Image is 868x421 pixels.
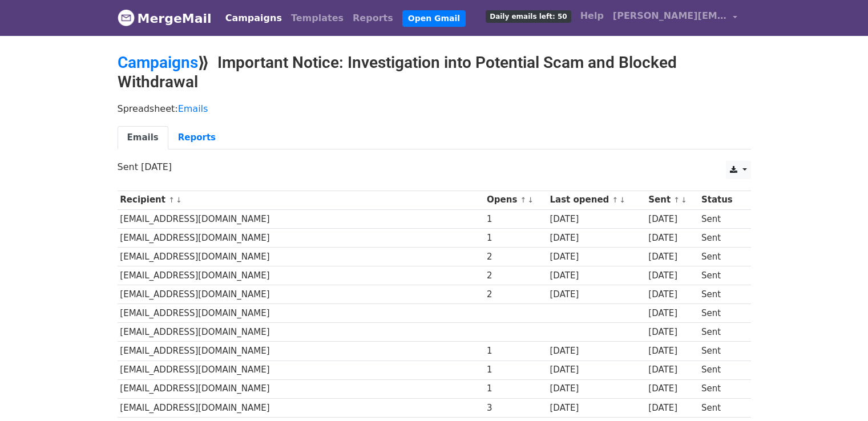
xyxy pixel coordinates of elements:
[118,191,485,209] th: Recipient
[118,266,485,285] td: [EMAIL_ADDRESS][DOMAIN_NAME]
[550,213,643,226] div: [DATE]
[487,402,544,415] div: 3
[699,342,744,361] td: Sent
[176,196,182,204] a: ↓
[118,304,485,323] td: [EMAIL_ADDRESS][DOMAIN_NAME]
[487,269,544,282] div: 2
[118,228,485,247] td: [EMAIL_ADDRESS][DOMAIN_NAME]
[118,247,485,266] td: [EMAIL_ADDRESS][DOMAIN_NAME]
[699,304,744,323] td: Sent
[118,53,751,91] h2: ⟫ Important Notice: Investigation into Potential Scam and Blocked Withdrawal
[550,232,643,245] div: [DATE]
[178,103,208,114] a: Emails
[118,342,485,361] td: [EMAIL_ADDRESS][DOMAIN_NAME]
[118,9,135,26] img: MergeMail logo
[613,9,727,23] span: [PERSON_NAME][EMAIL_ADDRESS][PERSON_NAME][DOMAIN_NAME]
[118,285,485,304] td: [EMAIL_ADDRESS][DOMAIN_NAME]
[550,269,643,282] div: [DATE]
[699,323,744,342] td: Sent
[648,269,696,282] div: [DATE]
[118,398,485,417] td: [EMAIL_ADDRESS][DOMAIN_NAME]
[168,126,225,149] a: Reports
[520,196,527,204] a: ↑
[681,196,687,204] a: ↓
[550,250,643,264] div: [DATE]
[118,323,485,342] td: [EMAIL_ADDRESS][DOMAIN_NAME]
[481,5,575,27] a: Daily emails left: 50
[648,288,696,301] div: [DATE]
[487,288,544,301] div: 2
[648,382,696,395] div: [DATE]
[484,191,547,209] th: Opens
[699,361,744,379] td: Sent
[550,363,643,377] div: [DATE]
[487,250,544,264] div: 2
[118,126,168,149] a: Emails
[608,5,742,31] a: [PERSON_NAME][EMAIL_ADDRESS][PERSON_NAME][DOMAIN_NAME]
[118,361,485,379] td: [EMAIL_ADDRESS][DOMAIN_NAME]
[699,266,744,285] td: Sent
[648,250,696,264] div: [DATE]
[648,363,696,377] div: [DATE]
[486,10,571,23] span: Daily emails left: 50
[487,345,544,358] div: 1
[547,191,646,209] th: Last opened
[550,345,643,358] div: [DATE]
[550,288,643,301] div: [DATE]
[699,191,744,209] th: Status
[648,402,696,415] div: [DATE]
[612,196,619,204] a: ↑
[699,209,744,228] td: Sent
[221,7,286,30] a: Campaigns
[348,7,398,30] a: Reports
[118,103,751,115] p: Spreadsheet:
[648,232,696,245] div: [DATE]
[118,6,212,30] a: MergeMail
[699,228,744,247] td: Sent
[699,285,744,304] td: Sent
[699,247,744,266] td: Sent
[487,213,544,226] div: 1
[645,191,699,209] th: Sent
[648,307,696,320] div: [DATE]
[402,10,466,27] a: Open Gmail
[699,379,744,398] td: Sent
[487,363,544,377] div: 1
[648,213,696,226] div: [DATE]
[550,402,643,415] div: [DATE]
[118,161,751,173] p: Sent [DATE]
[118,53,198,72] a: Campaigns
[673,196,680,204] a: ↑
[487,382,544,395] div: 1
[118,209,485,228] td: [EMAIL_ADDRESS][DOMAIN_NAME]
[168,196,175,204] a: ↑
[487,232,544,245] div: 1
[118,379,485,398] td: [EMAIL_ADDRESS][DOMAIN_NAME]
[576,5,608,27] a: Help
[527,196,534,204] a: ↓
[648,345,696,358] div: [DATE]
[286,7,348,30] a: Templates
[619,196,625,204] a: ↓
[648,326,696,339] div: [DATE]
[699,398,744,417] td: Sent
[550,382,643,395] div: [DATE]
